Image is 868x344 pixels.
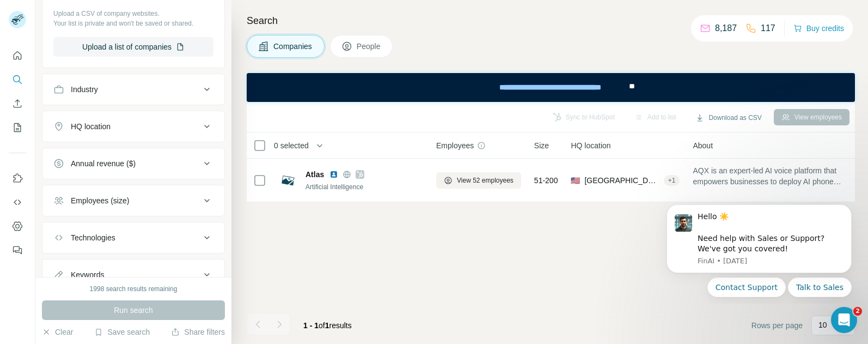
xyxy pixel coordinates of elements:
span: View 52 employees [457,176,514,185]
span: Atlas [305,169,324,180]
img: LinkedIn logo [329,170,338,179]
div: Industry [71,84,98,95]
p: 117 [761,22,775,35]
button: My lists [9,118,26,137]
button: Download as CSV [688,110,769,126]
p: Your list is private and won't be saved or shared. [53,19,213,28]
iframe: Intercom live chat [831,307,857,333]
button: Buy credits [793,21,844,36]
span: [GEOGRAPHIC_DATA], [US_STATE] [584,175,659,186]
h4: Search [247,13,855,28]
p: 10 [818,319,827,330]
button: Upload a list of companies [53,37,213,57]
img: Logo of Atlas [279,172,297,189]
p: Upload a CSV of company websites. [53,9,213,19]
span: People [357,41,382,52]
iframe: Intercom notifications message [650,195,868,304]
button: HQ location [42,113,224,140]
span: Employees [436,140,474,151]
button: Technologies [42,225,224,251]
span: Rows per page [751,320,803,331]
button: Search [9,70,26,89]
span: results [303,321,352,330]
button: Keywords [42,262,224,288]
span: 🇺🇸 [571,175,580,186]
iframe: Banner [247,73,855,102]
button: Share filters [171,327,225,337]
span: Size [534,140,549,151]
div: Employees (size) [71,195,129,206]
div: Technologies [71,232,115,243]
div: + 1 [664,176,680,185]
button: Employees (size) [42,188,224,214]
span: Companies [273,41,313,52]
button: Feedback [9,240,26,260]
span: 2 [853,307,862,316]
span: 1 - 1 [303,321,319,330]
button: Use Surfe on LinkedIn [9,168,26,188]
span: of [319,321,325,330]
button: Annual revenue ($) [42,150,224,177]
span: 0 selected [274,140,309,151]
button: Save search [94,327,150,337]
span: AQX is an expert-led AI voice platform that empowers businesses to deploy AI phone agents with ea... [693,165,854,187]
p: 8,187 [715,22,737,35]
span: About [693,140,713,151]
button: Quick start [9,46,26,65]
span: 1 [325,321,329,330]
button: Enrich CSV [9,94,26,113]
button: Industry [42,76,224,102]
button: Clear [42,327,73,337]
span: HQ location [571,140,610,151]
div: HQ location [71,121,111,132]
div: Annual revenue ($) [71,158,136,169]
div: 1998 search results remaining [90,284,178,294]
span: 51-200 [534,175,558,186]
button: View 52 employees [436,172,521,189]
div: Artificial Intelligence [305,182,423,192]
button: Use Surfe API [9,192,26,212]
div: Keywords [71,269,104,280]
button: Dashboard [9,216,26,236]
